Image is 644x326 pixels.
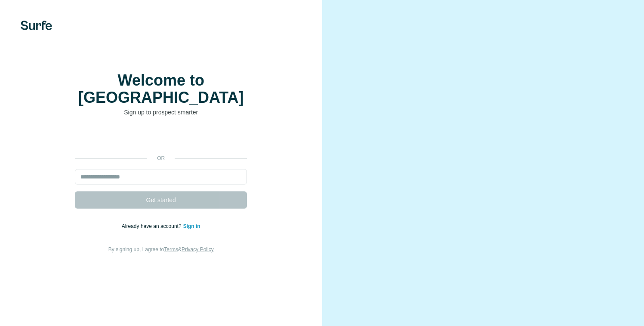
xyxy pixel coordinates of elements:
[164,246,178,252] a: Terms
[71,129,251,148] iframe: Knop Inloggen met Google
[147,154,175,162] p: or
[21,21,52,30] img: Surfe's logo
[122,223,183,229] span: Already have an account?
[75,72,247,106] h1: Welcome to [GEOGRAPHIC_DATA]
[182,246,214,252] a: Privacy Policy
[183,223,200,229] a: Sign in
[108,246,214,252] span: By signing up, I agree to &
[75,108,247,117] p: Sign up to prospect smarter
